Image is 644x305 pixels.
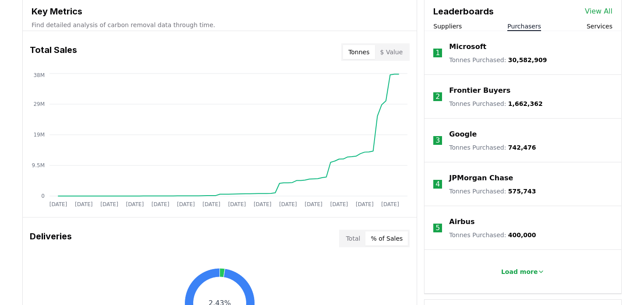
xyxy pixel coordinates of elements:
h3: Leaderboards [433,5,494,18]
p: 4 [435,179,440,189]
p: Find detailed analysis of carbon removal data through time. [32,21,408,29]
p: 2 [435,91,440,102]
tspan: 19M [33,132,45,138]
tspan: [DATE] [304,201,322,207]
tspan: [DATE] [126,201,144,207]
tspan: [DATE] [177,201,195,207]
a: Microsoft [449,42,486,52]
p: Tonnes Purchased : [449,99,542,108]
button: Suppliers [433,22,462,31]
tspan: [DATE] [279,201,297,207]
tspan: [DATE] [381,201,399,207]
tspan: [DATE] [254,201,272,207]
tspan: [DATE] [152,201,170,207]
tspan: [DATE] [356,201,374,207]
a: Google [449,129,477,140]
p: Tonnes Purchased : [449,187,536,196]
p: 5 [435,223,440,233]
p: Tonnes Purchased : [449,56,547,64]
button: % of Sales [365,231,408,245]
tspan: 0 [41,193,45,199]
span: 400,000 [508,231,536,238]
p: 1 [435,48,440,58]
tspan: 29M [33,101,45,107]
h3: Key Metrics [32,5,408,18]
button: Tonnes [343,45,375,59]
tspan: [DATE] [228,201,246,207]
tspan: [DATE] [50,201,67,207]
button: $ Value [375,45,408,59]
a: JPMorgan Chase [449,173,513,183]
button: Purchasers [507,22,541,31]
tspan: 9.5M [32,162,45,168]
tspan: [DATE] [75,201,93,207]
h3: Deliveries [30,230,72,247]
a: Frontier Buyers [449,85,510,96]
h3: Total Sales [30,43,77,61]
tspan: [DATE] [330,201,348,207]
span: 1,662,362 [508,100,543,107]
p: 3 [435,135,440,146]
button: Total [341,231,366,245]
a: Airbus [449,217,474,227]
tspan: [DATE] [100,201,118,207]
span: 575,743 [508,188,536,195]
p: Tonnes Purchased : [449,231,536,239]
button: Services [587,22,612,31]
tspan: 38M [33,72,45,78]
span: 742,476 [508,144,536,151]
button: Load more [494,263,552,280]
span: 30,582,909 [508,56,547,63]
p: Tonnes Purchased : [449,143,536,152]
p: Load more [501,267,538,276]
a: View All [585,6,612,17]
tspan: [DATE] [202,201,220,207]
